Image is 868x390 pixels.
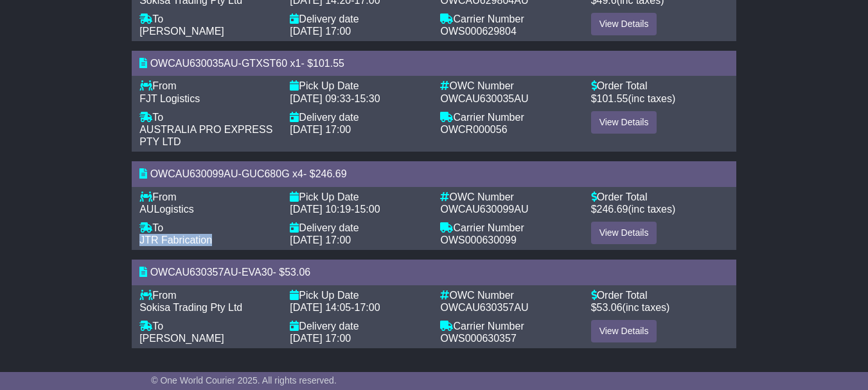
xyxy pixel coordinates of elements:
span: OWCAU630357AU [150,267,238,278]
span: JTR Fabrication [139,235,212,245]
span: [PERSON_NAME] [139,333,224,344]
div: OWC Number [440,191,578,203]
div: $ (inc taxes) [591,93,729,105]
span: GTXST60 x1 [242,58,301,69]
span: AUSTRALIA PRO EXPRESS PTY LTD [139,124,272,147]
div: From [139,289,277,301]
span: [DATE] 10:19 [290,204,351,215]
div: Carrier Number [440,320,578,332]
span: 101.55 [597,93,628,104]
span: [DATE] 17:00 [290,333,351,344]
span: OWCAU630035AU [440,93,528,104]
div: Delivery date [290,222,427,234]
div: - [290,203,427,215]
span: OWS000630099 [440,235,516,245]
span: 246.69 [597,204,628,215]
div: OWC Number [440,289,578,301]
span: [DATE] 09:33 [290,93,351,104]
span: Sokisa Trading Pty Ltd [139,302,242,313]
div: Carrier Number [440,111,578,123]
span: 15:00 [355,204,380,215]
span: [DATE] 17:00 [290,124,351,135]
a: View Details [591,320,657,342]
div: $ (inc taxes) [591,203,729,215]
div: Delivery date [290,320,427,332]
span: FJT Logistics [139,93,200,104]
div: Pick Up Date [290,80,427,92]
div: Order Total [591,289,729,301]
div: Carrier Number [440,13,578,25]
a: View Details [591,111,657,134]
span: OWCAU630357AU [440,302,528,313]
div: Order Total [591,191,729,203]
span: [DATE] 17:00 [290,26,351,37]
span: OWCAU630099AU [440,204,528,215]
span: OWS000630357 [440,333,516,344]
span: 101.55 [313,58,344,69]
div: - [290,93,427,105]
span: OWCAU630099AU [150,168,238,179]
span: [DATE] 17:00 [290,235,351,245]
span: 15:30 [355,93,380,104]
span: OWCR000056 [440,124,507,135]
div: Order Total [591,80,729,92]
span: [DATE] 14:05 [290,302,351,313]
div: Pick Up Date [290,289,427,301]
a: View Details [591,13,657,35]
div: - - $ [132,51,736,76]
div: Delivery date [290,111,427,123]
div: To [139,13,277,25]
div: To [139,111,277,123]
div: - [290,301,427,314]
span: © One World Courier 2025. All rights reserved. [151,375,337,386]
span: AULogistics [139,204,193,215]
div: From [139,191,277,203]
div: Carrier Number [440,222,578,234]
div: Delivery date [290,13,427,25]
span: GUC680G x4 [242,168,303,179]
span: OWCAU630035AU [150,58,238,69]
div: - - $ [132,260,736,285]
span: OWS000629804 [440,26,516,37]
span: 53.06 [597,302,623,313]
span: 53.06 [285,267,310,278]
div: To [139,320,277,332]
div: To [139,222,277,234]
span: 246.69 [315,168,347,179]
div: Pick Up Date [290,191,427,203]
span: [PERSON_NAME] [139,26,224,37]
span: 17:00 [355,302,380,313]
div: OWC Number [440,80,578,92]
span: EVA30 [242,267,273,278]
a: View Details [591,222,657,244]
div: From [139,80,277,92]
div: $ (inc taxes) [591,301,729,314]
div: - - $ [132,161,736,186]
